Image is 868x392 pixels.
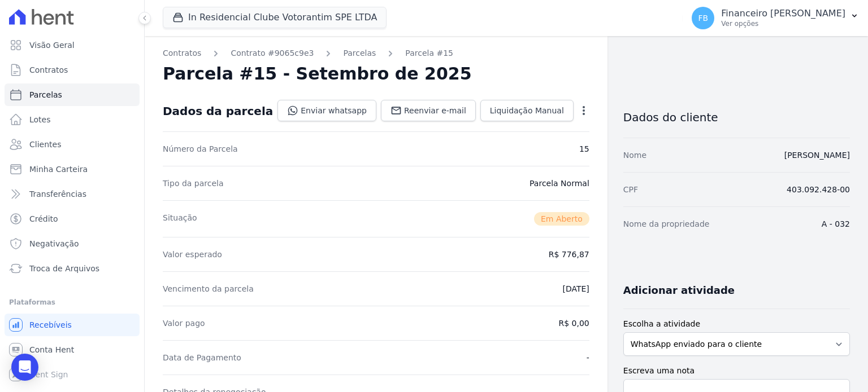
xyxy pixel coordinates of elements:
[29,188,86,200] span: Transferências
[5,208,140,230] a: Crédito
[623,365,850,377] label: Escreva uma nota
[623,111,850,124] h3: Dados do cliente
[29,64,68,76] span: Contratos
[784,151,850,160] a: [PERSON_NAME]
[163,318,205,329] dt: Valor pago
[163,47,201,59] a: Contratos
[5,314,140,336] a: Recebíveis
[163,178,224,189] dt: Tipo da parcela
[5,59,140,81] a: Contratos
[29,344,74,355] span: Conta Hent
[5,83,140,106] a: Parcelas
[5,133,140,156] a: Clientes
[29,39,75,51] span: Visão Geral
[683,2,868,34] button: FB Financeiro [PERSON_NAME] Ver opções
[163,64,472,84] h2: Parcela #15 - Setembro de 2025
[29,114,51,125] span: Lotes
[721,8,845,19] p: Financeiro [PERSON_NAME]
[405,47,453,59] a: Parcela #15
[5,257,140,280] a: Troca de Arquivos
[381,100,476,121] a: Reenviar e-mail
[822,218,850,230] dd: A - 032
[549,249,589,260] dd: R$ 776,87
[5,338,140,361] a: Conta Hent
[623,184,638,195] dt: CPF
[163,212,197,226] dt: Situação
[163,143,238,155] dt: Número da Parcela
[579,143,589,155] dd: 15
[29,213,58,224] span: Crédito
[163,283,254,294] dt: Vencimento da parcela
[623,149,646,161] dt: Nome
[5,183,140,205] a: Transferências
[163,249,222,260] dt: Valor esperado
[623,318,850,330] label: Escolha a atividade
[163,352,241,363] dt: Data de Pagamento
[29,164,88,175] span: Minha Carteira
[163,7,387,28] button: In Residencial Clube Votorantim SPE LTDA
[559,318,589,329] dd: R$ 0,00
[29,89,62,100] span: Parcelas
[163,104,273,118] div: Dados da parcela
[404,105,466,116] span: Reenviar e-mail
[562,283,589,294] dd: [DATE]
[231,47,314,59] a: Contrato #9065c9e3
[587,352,589,363] dd: -
[9,296,135,309] div: Plataformas
[343,47,376,59] a: Parcelas
[623,284,735,297] h3: Adicionar atividade
[11,354,38,381] div: Open Intercom Messenger
[787,184,850,195] dd: 403.092.428-00
[163,47,589,59] nav: Breadcrumb
[5,108,140,131] a: Lotes
[29,319,72,331] span: Recebíveis
[721,19,845,28] p: Ver opções
[5,232,140,255] a: Negativação
[5,34,140,56] a: Visão Geral
[623,218,710,230] dt: Nome da propriedade
[29,139,61,150] span: Clientes
[480,100,574,121] a: Liquidação Manual
[29,238,79,249] span: Negativação
[29,263,99,274] span: Troca de Arquivos
[698,14,708,22] span: FB
[277,100,376,121] a: Enviar whatsapp
[5,158,140,180] a: Minha Carteira
[530,178,589,189] dd: Parcela Normal
[490,105,564,116] span: Liquidação Manual
[534,212,589,226] span: Em Aberto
